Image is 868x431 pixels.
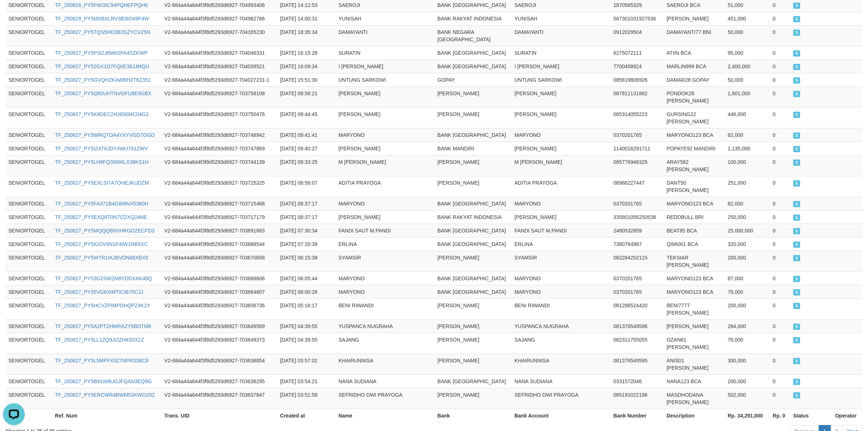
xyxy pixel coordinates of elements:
td: V2-684a44a644f3f8d5293d6927-704165230 [161,25,277,46]
a: TF_250827_PY5A2PTZHMRAZY5BDTM8 [55,323,151,329]
span: SUCCESS [793,242,801,248]
td: M [PERSON_NAME] [336,155,435,176]
span: SUCCESS [793,132,801,139]
td: 0 [770,237,790,251]
a: TF_250827_PY5EXQ8T0N7IZ2XQ24NE [55,214,147,220]
td: SEFRIDHO DWI PRAYOGA [336,388,435,409]
td: MARYONO123 BCA [664,197,725,210]
td: MARYONO123 BCA [664,128,725,142]
span: SUCCESS [793,324,801,330]
a: TF_250827_PY5IZAT6JDY4WU741ZWV [55,146,148,151]
td: [PERSON_NAME] [435,176,511,197]
td: V2-684a44a644f3f8d5293d6927-703649373 [161,333,277,354]
td: [PERSON_NAME] [435,319,511,333]
td: V2-684a44a644f3f8d5293d6927-703670658 [161,251,277,272]
td: 0 [770,285,790,299]
td: SAJANG [511,333,610,354]
td: YUSPANCA NUGRAHA [336,319,435,333]
td: 085819806926 [611,73,664,86]
td: MARYONO [511,285,610,299]
td: 335801056250538 [611,210,664,224]
td: 082311755055 [611,333,664,354]
span: SUCCESS [793,91,801,97]
td: BANK [GEOGRAPHIC_DATA] [435,128,511,142]
td: UNTUNG SARKOWI [336,73,435,86]
td: 0 [770,59,790,73]
td: 0 [770,12,790,25]
td: FANDI SAUT M.PANDI [511,224,610,237]
td: [DATE] 07:20:39 [277,237,335,251]
td: SENIORTOGEL [5,333,52,354]
td: ANIS01 [PERSON_NAME] [664,354,725,374]
td: BANK [GEOGRAPHIC_DATA] [435,237,511,251]
td: BANK [GEOGRAPHIC_DATA] [435,374,511,388]
td: 087811131862 [611,86,664,107]
td: 95,000 [725,46,770,59]
td: OZAN61 [PERSON_NAME] [664,333,725,354]
td: [PERSON_NAME] [435,333,511,354]
td: 7360764987 [611,237,664,251]
td: V2-684a44a644f3f8d5293d6927-704046331 [161,46,277,59]
a: TF_250827_PY5HCVZPIMPDHQPZ4K2Y [55,303,150,308]
td: 1,601,000 [725,86,770,107]
td: 200,000 [725,299,770,319]
td: 0 [770,25,790,46]
td: BANK [GEOGRAPHIC_DATA] [435,224,511,237]
span: SUCCESS [793,64,801,70]
td: ADITIA PRAYOGA [511,176,610,197]
td: NANA SUDIANA [511,374,610,388]
td: 100,000 [725,155,770,176]
span: SUCCESS [793,255,801,261]
span: SUCCESS [793,276,801,282]
td: [PERSON_NAME] [435,251,511,272]
td: BANK NEGARA [GEOGRAPHIC_DATA] [435,25,511,46]
td: [PERSON_NAME] [435,299,511,319]
td: 25,000,000 [725,224,770,237]
td: ADITIA PRAYOGA [336,176,435,197]
td: 251,000 [725,176,770,197]
a: TF_250827_PY5WTR1IKJBVDN88XBX5 [55,255,148,261]
td: DANT50 [PERSON_NAME] [664,176,725,197]
td: BENI7777 [PERSON_NAME] [664,299,725,319]
td: 082284252115 [611,251,664,272]
td: SENIORTOGEL [5,285,52,299]
td: 1,135,000 [725,142,770,155]
td: BANK RAKYAT INDONESIA [435,12,511,25]
td: [PERSON_NAME] [435,155,511,176]
td: MARYONO [336,197,435,210]
td: [PERSON_NAME] [511,107,610,128]
td: SENIORTOGEL [5,272,52,285]
td: YUNISAH [511,12,610,25]
td: V2-684a44a644f3f8d5293d6927-703744139 [161,155,277,176]
td: SYAMSIR [336,251,435,272]
td: SURATIN [336,46,435,59]
a: TF_250827_PY5MQQQB9XHRGOZECFD3 [55,228,155,234]
td: [PERSON_NAME] [664,319,725,333]
a: TF_250827_PY5FA371B4GW6NX5360H [55,201,148,207]
td: FANDI SAUT M.PANDI [336,224,435,237]
td: SURATIN [511,46,610,59]
td: 0 [770,210,790,224]
td: BENI RIWANDI [511,299,610,319]
td: V2-684a44a644f3f8d5293d6927-703638854 [161,354,277,374]
td: SENIORTOGEL [5,319,52,333]
td: [DATE] 03:54:21 [277,374,335,388]
span: SUCCESS [793,303,801,309]
td: 0 [770,86,790,107]
td: NANA123 BCA [664,374,725,388]
a: TF_250827_PY5LL1ZQ9JI2ZH4S0X2Z [55,337,144,343]
td: 50,000 [725,73,770,86]
span: SUCCESS [793,30,801,36]
td: [DATE] 05:16:17 [277,299,335,319]
a: TF_250827_PY5GVQHZKAWBH2T6Z351 [55,77,151,83]
span: SUCCESS [793,379,801,385]
td: MARYONO [511,197,610,210]
td: [DATE] 08:37:17 [277,210,335,224]
a: TF_250828_PY5P403IC94PQHEFPQH6 [55,2,148,8]
td: 451,000 [725,12,770,25]
td: 085314055223 [611,107,664,128]
td: [DATE] 04:39:55 [277,333,335,354]
td: TEKSIAR [PERSON_NAME] [664,251,725,272]
td: V2-684a44a644f3f8d5293d6927-703715468 [161,197,277,210]
td: V2-684a44a644f3f8d5293d6927-703637847 [161,388,277,409]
